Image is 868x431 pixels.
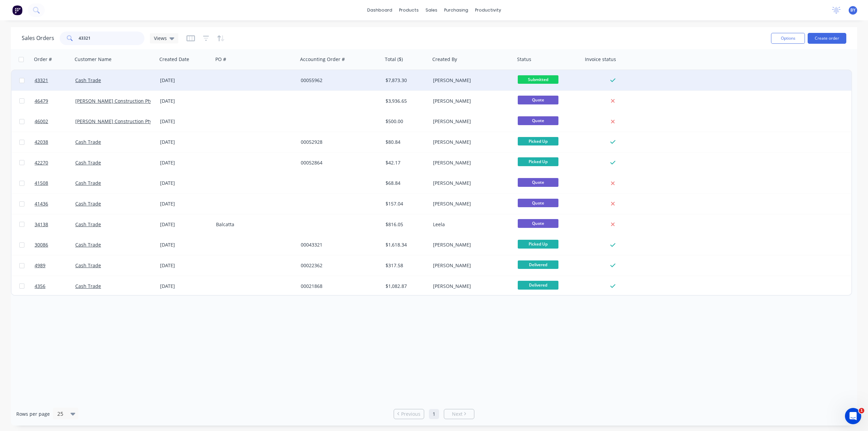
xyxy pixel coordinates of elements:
div: Created Date [159,56,189,63]
span: 4989 [35,262,45,269]
div: $80.84 [386,139,426,145]
a: Cash Trade [75,241,101,248]
img: Factory [12,5,22,15]
div: [PERSON_NAME] [433,118,508,125]
div: [PERSON_NAME] [433,180,508,187]
a: Cash Trade [75,159,101,166]
a: 41436 [35,194,75,214]
div: [PERSON_NAME] [433,262,508,269]
div: $500.00 [386,118,426,125]
div: [PERSON_NAME] [433,139,508,145]
a: dashboard [364,5,396,15]
span: BY [850,7,855,13]
span: 43321 [35,77,48,84]
a: Cash Trade [75,262,101,269]
a: 42270 [35,153,75,173]
span: 42270 [35,159,48,166]
div: 00055962 [301,77,376,84]
div: [PERSON_NAME] [433,77,508,84]
a: 30086 [35,235,75,255]
a: 34138 [35,214,75,235]
div: [PERSON_NAME] [433,241,508,248]
div: Status [517,56,531,63]
span: Picked Up [518,137,558,145]
div: [PERSON_NAME] [433,159,508,166]
a: 4989 [35,255,75,276]
div: sales [422,5,441,15]
a: Cash Trade [75,221,101,228]
a: 41508 [35,173,75,193]
div: Customer Name [75,56,112,63]
span: Quote [518,219,558,228]
span: 46002 [35,118,48,125]
span: 4356 [35,283,45,290]
div: 00022362 [301,262,376,269]
span: 34138 [35,221,48,228]
iframe: Intercom live chat [845,408,861,424]
span: Delivered [518,260,558,269]
div: $7,873.30 [386,77,426,84]
h1: Sales Orders [22,35,54,41]
span: Delivered [518,281,558,289]
a: 46002 [35,111,75,132]
div: [PERSON_NAME] [433,200,508,207]
a: 43321 [35,70,75,91]
div: $3,936.65 [386,98,426,104]
div: [DATE] [160,118,211,125]
div: [DATE] [160,98,211,104]
button: Options [771,33,805,44]
div: $1,618.34 [386,241,426,248]
a: Cash Trade [75,180,101,186]
span: 41508 [35,180,48,187]
div: $68.84 [386,180,426,187]
span: Quote [518,96,558,104]
span: Next [452,411,462,417]
input: Search... [79,32,145,45]
div: [DATE] [160,77,211,84]
a: 42038 [35,132,75,152]
div: $157.04 [386,200,426,207]
div: [DATE] [160,159,211,166]
span: Quote [518,178,558,187]
div: $1,082.87 [386,283,426,290]
a: Next page [444,411,474,417]
button: Create order [808,33,846,44]
div: [DATE] [160,262,211,269]
div: 00052864 [301,159,376,166]
div: Order # [34,56,52,63]
div: Accounting Order # [300,56,345,63]
span: Submitted [518,75,558,84]
div: [DATE] [160,180,211,187]
span: Quote [518,199,558,207]
span: 46479 [35,98,48,104]
a: Page 1 is your current page [429,409,439,419]
a: 4356 [35,276,75,296]
span: Picked Up [518,240,558,248]
span: Rows per page [16,411,50,417]
span: 41436 [35,200,48,207]
div: Balcatta [216,221,291,228]
span: 1 [859,408,864,413]
div: $42.17 [386,159,426,166]
div: [DATE] [160,283,211,290]
a: [PERSON_NAME] Construction Pty Ltd [75,118,160,124]
a: [PERSON_NAME] Construction Pty Ltd [75,98,160,104]
a: 46479 [35,91,75,111]
a: Cash Trade [75,200,101,207]
div: products [396,5,422,15]
span: Views [154,35,167,42]
span: Quote [518,116,558,125]
div: [DATE] [160,200,211,207]
span: 42038 [35,139,48,145]
div: Invoice status [585,56,616,63]
div: [DATE] [160,221,211,228]
a: Cash Trade [75,283,101,289]
span: Picked Up [518,157,558,166]
div: [PERSON_NAME] [433,98,508,104]
div: 00043321 [301,241,376,248]
div: $816.05 [386,221,426,228]
div: Created By [432,56,457,63]
div: [DATE] [160,139,211,145]
div: purchasing [441,5,472,15]
a: Previous page [394,411,424,417]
